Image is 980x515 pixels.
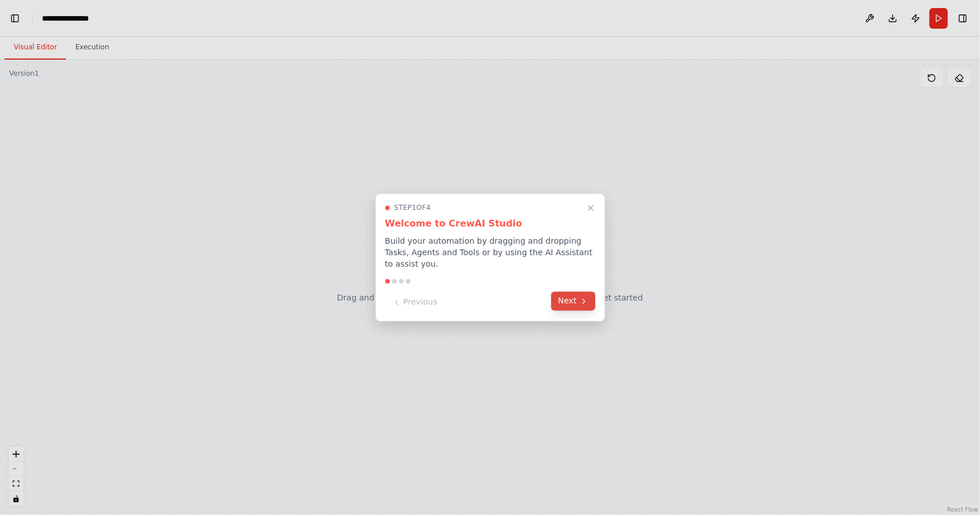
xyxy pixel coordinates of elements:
button: Close walkthrough [584,201,598,215]
button: Hide left sidebar [7,10,23,26]
button: Next [551,292,595,311]
h3: Welcome to CrewAI Studio [385,217,595,231]
p: Build your automation by dragging and dropping Tasks, Agents and Tools or by using the AI Assista... [385,236,595,270]
button: Previous [385,293,444,312]
span: Step 1 of 4 [394,204,431,213]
